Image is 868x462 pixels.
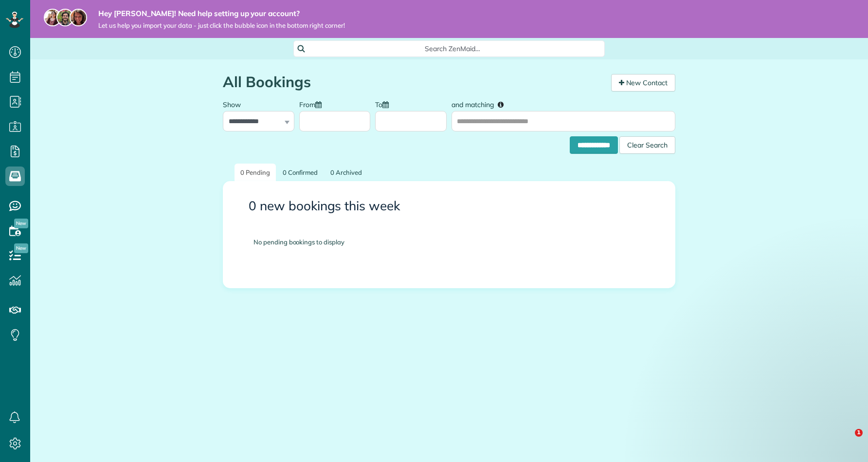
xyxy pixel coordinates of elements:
a: 0 Confirmed [277,164,324,182]
label: To [375,95,394,113]
a: Clear Search [619,138,675,146]
label: and matching [452,95,510,113]
h3: 0 new bookings this week [249,199,650,213]
h1: All Bookings [223,74,604,90]
img: maria-72a9807cf96188c08ef61303f053569d2e2a8a1cde33d635c8a3ac13582a053d.jpg [44,9,61,26]
span: New [14,243,28,253]
div: Clear Search [619,136,675,154]
label: From [299,95,326,113]
img: jorge-587dff0eeaa6aab1f244e6dc62b8924c3b6ad411094392a53c71c6c4a576187d.jpg [56,9,74,26]
a: 0 Archived [325,164,368,182]
span: 1 [855,429,863,437]
span: Let us help you import your data - just click the bubble icon in the bottom right corner! [98,21,345,30]
span: New [14,219,28,228]
img: michelle-19f622bdf1676172e81f8f8fba1fb50e276960ebfe0243fe18214015130c80e4.jpg [70,9,87,26]
div: No pending bookings to display [239,223,659,261]
strong: Hey [PERSON_NAME]! Need help setting up your account? [98,9,345,18]
a: 0 Pending [235,164,276,182]
iframe: Intercom live chat [835,429,858,452]
a: New Contact [611,74,675,92]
